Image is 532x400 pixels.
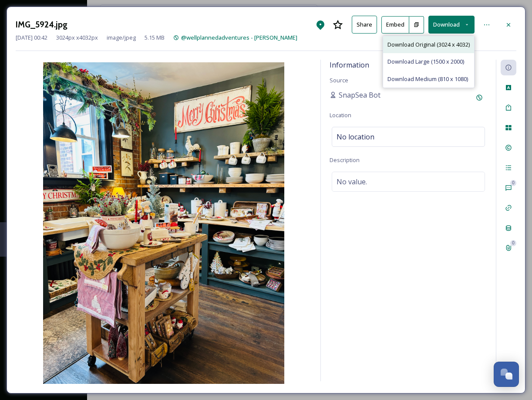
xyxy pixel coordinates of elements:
[352,16,377,34] button: Share
[387,75,468,83] span: Download Medium (810 x 1080)
[56,34,98,42] span: 3024 px x 4032 px
[337,176,367,187] span: No value.
[330,60,369,70] span: Information
[330,111,351,119] span: Location
[16,62,312,384] img: local-6715-IMG_5924.jpg.jpg
[510,180,516,186] div: 0
[387,41,470,49] span: Download Original (3024 x 4032)
[337,132,374,142] span: No location
[145,34,165,42] span: 5.15 MB
[16,34,47,42] span: [DATE] 00:42
[387,58,464,66] span: Download Large (1500 x 2000)
[107,34,136,42] span: image/jpeg
[381,16,409,34] button: Embed
[428,16,475,34] button: Download
[330,76,348,84] span: Source
[330,156,360,164] span: Description
[494,362,519,387] button: Open Chat
[16,18,67,31] h3: IMG_5924.jpg
[181,34,297,41] span: @wellplannedadventures - [PERSON_NAME]
[510,240,516,246] div: 0
[339,90,380,100] span: SnapSea Bot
